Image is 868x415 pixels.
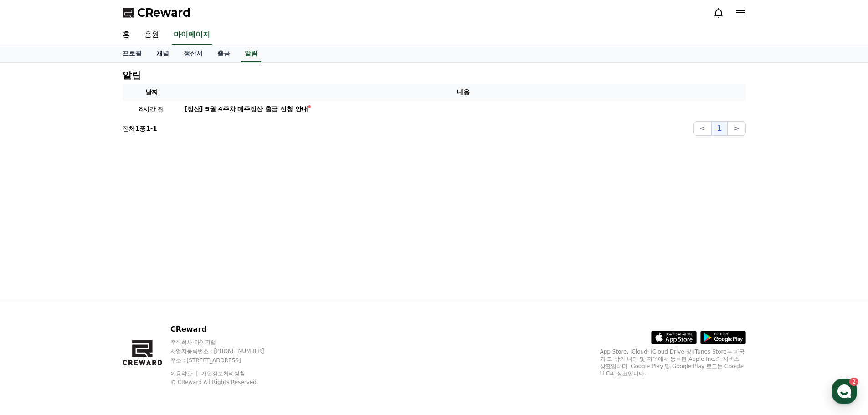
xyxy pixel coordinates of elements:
a: [정산] 9월 4주차 매주정산 출금 신청 안내 [185,104,742,114]
p: 주소 : [STREET_ADDRESS] [170,357,282,364]
button: > [728,121,745,136]
th: 내용 [181,84,746,101]
button: 1 [711,121,728,136]
p: App Store, iCloud, iCloud Drive 및 iTunes Store는 미국과 그 밖의 나라 및 지역에서 등록된 Apple Inc.의 서비스 상표입니다. Goo... [600,348,746,377]
a: 프로필 [115,45,149,62]
strong: 1 [153,125,157,132]
a: 홈 [115,26,137,45]
h4: 알림 [123,70,141,80]
span: 설정 [141,302,152,310]
a: 알림 [241,45,261,62]
span: CReward [137,5,191,20]
a: 2대화 [60,289,118,312]
button: < [693,121,711,136]
strong: 1 [146,125,150,132]
p: 8시간 전 [126,104,177,114]
a: 마이페이지 [172,26,212,45]
a: 설정 [118,289,175,312]
span: 대화 [83,303,94,310]
a: 개인정보처리방침 [201,370,245,377]
strong: 1 [135,125,140,132]
p: 주식회사 와이피랩 [170,338,282,346]
th: 날짜 [123,84,181,101]
span: 홈 [29,302,34,310]
p: © CReward All Rights Reserved. [170,379,282,386]
span: 2 [92,288,96,296]
a: 음원 [137,26,166,45]
a: 이용약관 [170,370,199,377]
a: 출금 [210,45,237,62]
a: 채널 [149,45,176,62]
a: 정산서 [176,45,210,62]
a: CReward [123,5,191,20]
a: 홈 [3,289,60,312]
p: 전체 중 - [123,124,157,133]
p: 사업자등록번호 : [PHONE_NUMBER] [170,348,282,355]
p: CReward [170,324,282,335]
div: [정산] 9월 4주차 매주정산 출금 신청 안내 [185,104,308,114]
